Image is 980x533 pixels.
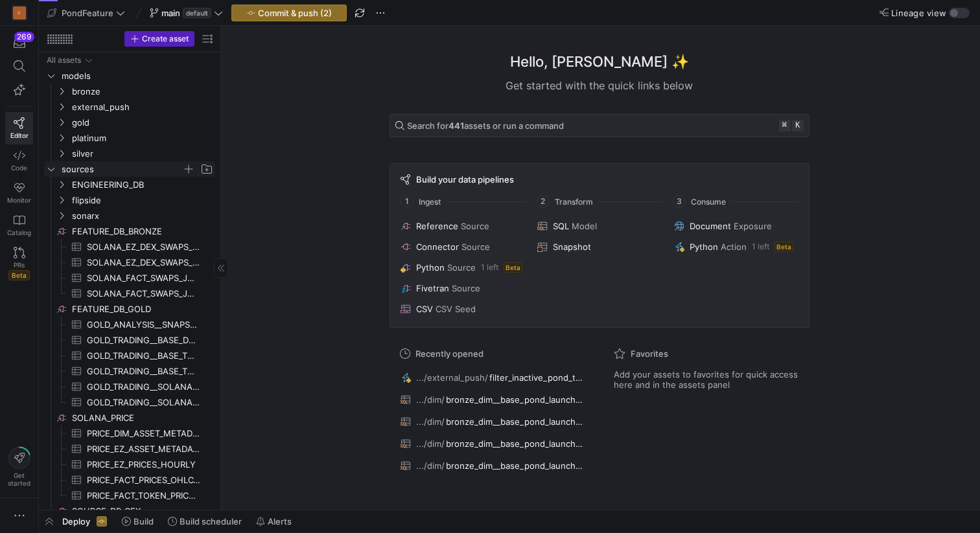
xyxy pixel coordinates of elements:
[8,471,30,487] span: Get started
[7,229,31,236] span: Catalog
[87,255,200,270] span: SOLANA_EZ_DEX_SWAPS_LATEST_30H​​​​​​​​​
[446,394,585,405] span: bronze_dim__base_pond_launchpad_sybil_distinct
[535,218,664,234] button: SQLModel
[44,425,215,441] a: PRICE_DIM_ASSET_METADATA​​​​​​​​​
[44,348,215,363] a: GOLD_TRADING__BASE_TOKEN_PRICE_FEATURES​​​​​​​​​
[44,301,215,317] div: Press SPACE to select this row.
[5,31,33,54] button: 269
[72,115,213,130] span: gold
[416,372,488,383] span: .../external_push/
[44,379,215,394] div: Press SPACE to select this row.
[398,301,527,317] button: CSVCSV Seed
[7,196,31,204] span: Monitor
[44,301,215,317] a: FEATURE_DB_GOLD​​​​​​​​
[44,488,215,503] a: PRICE_FACT_TOKEN_PRICES_HOURLY​​​​​​​​​
[44,68,215,84] div: Press SPACE to select this row.
[553,242,591,252] span: Snapshot
[44,255,215,270] div: Press SPACE to select this row.
[44,239,215,255] a: SOLANA_EZ_DEX_SWAPS_LATEST_10D​​​​​​​​​
[14,261,25,269] span: PRs
[87,348,200,363] span: GOLD_TRADING__BASE_TOKEN_PRICE_FEATURES​​​​​​​​​
[44,472,215,488] a: PRICE_FACT_PRICES_OHLC_HOURLY​​​​​​​​​
[72,131,213,146] span: platinum
[72,209,213,223] span: sonarx
[44,255,215,270] a: SOLANA_EZ_DEX_SWAPS_LATEST_30H​​​​​​​​​
[5,209,33,242] a: Catalog
[134,516,154,527] span: Build
[44,5,128,21] button: PondFeature
[87,442,200,457] span: PRICE_EZ_ASSET_METADATA​​​​​​​​​
[5,112,33,144] a: Editor
[631,348,668,359] span: Favorites
[44,394,215,410] div: Press SPACE to select this row.
[5,442,33,492] button: Getstarted
[416,242,459,252] span: Connector
[62,69,213,84] span: models
[535,239,664,255] button: Snapshot
[44,457,215,472] div: Press SPACE to select this row.
[671,239,800,255] button: PythonAction1 leftBeta
[44,441,215,457] div: Press SPACE to select this row.
[553,221,569,231] span: SQL
[397,457,588,474] button: .../dim/bronze_dim__base_pond_launchpad_user_cex_addr
[5,177,33,209] a: Monitor
[44,472,215,488] div: Press SPACE to select this row.
[146,5,226,21] button: maindefault
[87,380,200,394] span: GOLD_TRADING__SOLANA_TOKEN_PRICE_FEATURES​​​​​​​​​
[87,426,200,441] span: PRICE_DIM_ASSET_METADATA​​​​​​​​​
[416,394,445,405] span: .../dim/
[72,411,213,425] span: SOLANA_PRICE​​​​​​​​
[14,32,34,42] div: 269
[614,369,799,390] span: Add your assets to favorites for quick access here and in the assets panel
[44,441,215,457] a: PRICE_EZ_ASSET_METADATA​​​​​​​​​
[258,8,332,18] span: Commit & push (2)
[398,280,527,296] button: FivetranSource
[504,262,522,273] span: Beta
[572,221,597,231] span: Model
[44,317,215,332] div: Press SPACE to select this row.
[44,223,215,239] div: Press SPACE to select this row.
[690,242,718,252] span: Python
[690,221,731,231] span: Document
[161,8,180,18] span: main
[87,473,200,488] span: PRICE_FACT_PRICES_OHLC_HOURLY​​​​​​​​​
[489,372,585,383] span: filter_inactive_pond_token_to_slack
[775,242,793,252] span: Beta
[44,332,215,348] div: Press SPACE to select this row.
[481,263,498,272] span: 1 left
[44,84,215,99] div: Press SPACE to select this row.
[44,332,215,348] a: GOLD_TRADING__BASE_DEX_SWAPS_FEATURES​​​​​​​​​
[461,221,489,231] span: Source
[44,363,215,379] div: Press SPACE to select this row.
[779,120,791,131] kbd: ⌘
[87,457,200,472] span: PRICE_EZ_PRICES_HOURLY​​​​​​​​​
[72,302,213,317] span: FEATURE_DB_GOLD​​​​​​​​
[62,8,113,18] span: PondFeature
[397,435,588,452] button: .../dim/bronze_dim__base_pond_launchpad_sybil_cex
[72,193,213,208] span: flipside
[416,174,514,185] span: Build your data pipelines
[416,416,445,427] span: .../dim/
[44,52,215,68] div: Press SPACE to select this row.
[446,438,585,449] span: bronze_dim__base_pond_launchpad_sybil_cex
[124,31,194,47] button: Create asset
[87,240,200,255] span: SOLANA_EZ_DEX_SWAPS_LATEST_10D​​​​​​​​​
[72,504,213,519] span: SOURCE_DB_CEX​​​​​​​​
[116,510,159,532] button: Build
[398,218,527,234] button: ReferenceSource
[44,177,215,192] div: Press SPACE to select this row.
[416,460,445,471] span: .../dim/
[416,304,433,314] span: CSV
[44,425,215,441] div: Press SPACE to select this row.
[891,8,946,18] span: Lineage view
[416,283,449,293] span: Fivetran
[390,114,810,137] button: Search for441assets or run a command⌘k
[44,363,215,379] a: GOLD_TRADING__BASE_TOKEN_TRANSFERS_FEATURES​​​​​​​​​
[734,221,772,231] span: Exposure
[47,56,81,65] div: All assets
[72,100,213,115] span: external_push
[452,283,480,293] span: Source
[87,271,200,286] span: SOLANA_FACT_SWAPS_JUPITER_SUMMARY_LATEST_10D​​​​​​​​​
[268,516,292,527] span: Alerts
[398,260,527,275] button: PythonSource1 leftBeta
